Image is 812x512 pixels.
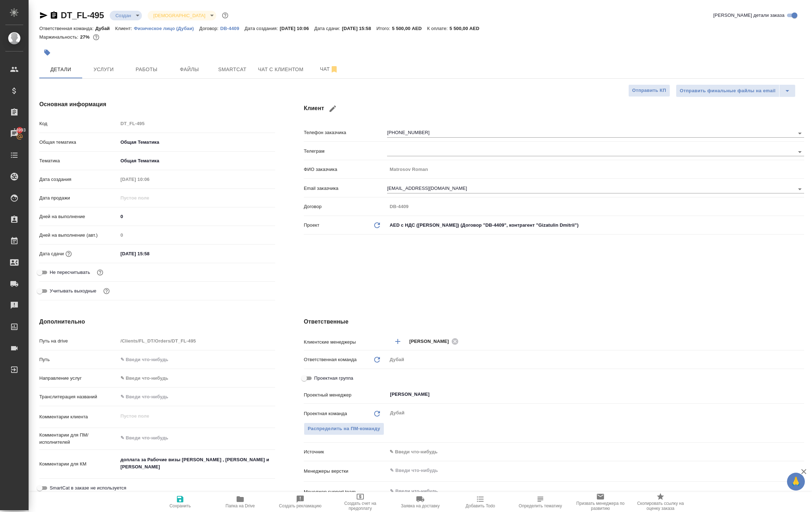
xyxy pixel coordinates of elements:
button: [DEMOGRAPHIC_DATA] [151,13,207,19]
button: Open [795,147,805,157]
span: В заказе уже есть ответственный ПМ или ПМ группа [304,423,384,435]
p: Телефон заказчика [304,129,387,136]
p: Комментарии для КМ [39,461,118,468]
button: Open [795,184,805,194]
span: Детали [44,65,78,74]
span: Папка на Drive [226,503,255,508]
button: Отправить финальные файлы на email [676,84,779,97]
span: Файлы [172,65,207,74]
p: 27% [80,34,91,40]
div: ✎ Введи что-нибудь [387,446,804,458]
p: Договор [304,203,387,210]
button: Создан [113,13,133,19]
span: Распределить на ПМ-команду [308,425,380,433]
span: Не пересчитывать [50,269,90,276]
span: Проектная группа [314,375,353,382]
button: Отправить КП [628,84,670,97]
p: Ответственная команда: [39,26,95,31]
span: Создать счет на предоплату [335,501,386,511]
p: Итого: [376,26,392,31]
p: 5 500,00 AED [392,26,427,31]
p: Проектный менеджер [304,392,387,399]
p: Телеграм [304,148,387,155]
button: 🙏 [787,473,805,491]
svg: Отписаться [330,65,338,74]
p: Направление услуг [39,375,118,382]
p: 5 500,00 AED [450,26,485,31]
button: Если добавить услуги и заполнить их объемом, то дата рассчитается автоматически [64,249,73,259]
button: Добавить Todo [450,492,510,512]
h4: Ответственные [304,317,804,326]
button: Папка на Drive [210,492,270,512]
p: Дней на выполнение (авт.) [39,232,118,239]
span: Отправить КП [632,87,666,95]
span: Сохранить [169,503,191,508]
span: SmartCat в заказе не используется [50,484,126,492]
p: Источник [304,448,387,456]
button: Open [800,341,802,342]
span: Добавить Todo [466,503,495,508]
button: Заявка на доставку [390,492,450,512]
button: Создать рекламацию [270,492,330,512]
input: ✎ Введи что-нибудь [118,211,275,222]
span: Чат с клиентом [258,65,303,74]
div: AED c НДС ([PERSON_NAME]) (Договор "DB-4409", контрагент "Gizatulin Dmitrii") [387,219,804,231]
span: 14993 [9,127,30,134]
p: Путь на drive [39,338,118,345]
p: Клиент: [115,26,134,31]
div: Общая Тематика [118,155,275,167]
span: Работы [129,65,164,74]
button: Скопировать ссылку [50,11,58,20]
button: Сохранить [150,492,210,512]
input: Пустое поле [118,336,275,346]
p: [DATE] 15:58 [342,26,377,31]
span: Создать рекламацию [279,503,322,508]
h4: Основная информация [39,100,275,109]
span: 🙏 [790,474,802,489]
span: Призвать менеджера по развитию [575,501,626,511]
a: Физическое лицо (Дубаи) [134,25,199,31]
p: Проект [304,222,320,229]
button: Доп статусы указывают на важность/срочность заказа [221,11,230,20]
a: DT_FL-495 [61,10,104,20]
button: 3810.00 AED; [91,33,101,42]
div: Общая Тематика [118,136,275,148]
div: ✎ Введи что-нибудь [120,375,267,382]
input: ✎ Введи что-нибудь [389,487,778,495]
p: Транслитерация названий [39,393,118,400]
h4: Дополнительно [39,317,275,326]
p: Договор: [199,26,221,31]
p: К оплате: [427,26,450,31]
p: Комментарии клиента [39,413,118,420]
input: Пустое поле [118,230,275,240]
button: Включи, если не хочешь, чтобы указанная дата сдачи изменилась после переставления заказа в 'Подтв... [95,268,105,277]
p: DB-4409 [220,26,244,31]
textarea: доплата за Рабочие визы [PERSON_NAME] , [PERSON_NAME] и [PERSON_NAME] [118,454,275,473]
button: Open [800,491,802,492]
input: ✎ Введи что-нибудь [389,466,778,475]
span: Заявка на доставку [401,503,440,508]
input: ✎ Введи что-нибудь [118,248,180,259]
p: [DATE] 10:06 [280,26,315,31]
input: ✎ Введи что-нибудь [118,392,275,402]
span: Чат [312,65,346,74]
p: Дубай [95,26,115,31]
button: Скопировать ссылку для ЯМессенджера [39,11,48,20]
input: Пустое поле [387,201,804,212]
p: Код [39,120,118,127]
p: Дата создания: [244,26,279,31]
input: Пустое поле [118,193,180,203]
p: Маржинальность: [39,34,80,40]
div: ✎ Введи что-нибудь [390,448,796,456]
button: Создать счет на предоплату [330,492,390,512]
button: Open [795,128,805,138]
span: Отправить финальные файлы на email [680,87,776,95]
p: Email заказчика [304,185,387,192]
span: Учитывать выходные [50,287,96,295]
p: Ответственная команда [304,356,357,363]
p: Дней на выполнение [39,213,118,220]
p: Физическое лицо (Дубаи) [134,26,199,31]
div: Создан [110,11,142,20]
input: Пустое поле [118,118,275,129]
button: Призвать менеджера по развитию [570,492,630,512]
